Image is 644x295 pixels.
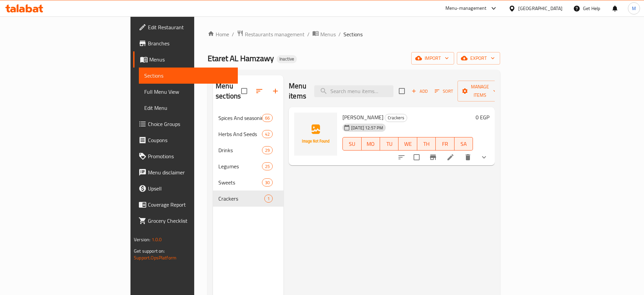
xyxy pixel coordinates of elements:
button: delete [460,149,476,165]
span: Full Menu View [144,88,233,96]
button: show more [476,149,492,165]
button: Add section [267,83,283,99]
div: items [262,114,273,122]
span: Upsell [148,184,233,193]
span: Crackers [218,195,264,203]
div: Sweets30 [213,174,283,191]
span: Promotions [148,152,233,160]
span: Select section [395,84,409,98]
span: Sections [144,72,233,80]
span: 1.0.0 [151,235,162,244]
span: SU [345,139,359,149]
a: Branches [133,35,238,51]
button: WE [398,137,417,151]
a: Sections [139,68,238,84]
a: Coupons [133,132,238,148]
a: Coverage Report [133,197,238,213]
li: / [338,30,341,38]
a: Menus [133,51,238,68]
span: Etaret AL Hamzawy [208,51,274,66]
span: 66 [262,115,272,121]
span: Menu disclaimer [148,168,233,176]
a: Edit menu item [446,153,454,161]
span: Herbs And Seeds [218,130,262,138]
span: Menus [149,55,233,64]
button: Manage items [458,81,502,101]
button: export [457,52,500,65]
span: Sort sections [251,83,267,99]
span: 30 [262,179,272,186]
button: import [411,52,454,65]
button: Branch-specific-item [425,149,441,165]
span: [PERSON_NAME] [342,112,383,122]
span: Select to update [410,150,424,164]
a: Menus [312,30,336,39]
span: Branches [148,39,233,47]
span: SA [457,139,470,149]
span: MO [364,139,377,149]
span: Choice Groups [148,120,233,128]
span: 1 [265,196,272,202]
span: Crackers [385,114,407,122]
span: 29 [262,147,272,154]
li: / [307,30,310,38]
span: Drinks [218,146,262,154]
div: items [262,146,273,154]
button: SA [454,137,473,151]
span: Add [411,87,429,95]
a: Grocery Checklist [133,213,238,229]
span: FR [438,139,451,149]
span: Coupons [148,136,233,144]
div: Spices And seasonings66 [213,110,283,126]
nav: Menu sections [213,107,283,209]
a: Upsell [133,180,238,197]
div: items [262,130,273,138]
div: Herbs And Seeds42 [213,126,283,142]
span: WE [401,139,414,149]
a: Restaurants management [237,30,305,39]
div: Inactive [277,55,297,63]
span: Version: [134,235,150,244]
h2: Menu items [289,81,306,101]
span: Restaurants management [245,30,305,38]
span: 42 [262,131,272,137]
div: items [264,195,273,203]
button: SU [342,137,361,151]
div: items [262,178,273,186]
button: TU [380,137,398,151]
span: Sweets [218,178,262,186]
button: MO [362,137,380,151]
a: Edit Restaurant [133,19,238,35]
span: Manage items [463,83,497,99]
span: Sort [435,87,453,95]
span: Spices And seasonings [218,114,262,122]
span: [DATE] 12:57 PM [348,125,386,131]
a: Edit Menu [139,100,238,116]
span: TH [420,139,433,149]
div: Crackers [385,114,407,122]
div: Legumes [218,162,262,170]
input: search [314,85,393,97]
a: Menu disclaimer [133,164,238,180]
span: Add item [409,86,430,96]
span: Inactive [277,56,297,62]
span: export [462,54,495,62]
span: Grocery Checklist [148,217,233,225]
span: import [417,54,449,62]
a: Choice Groups [133,116,238,132]
span: Select all sections [237,84,251,98]
button: Sort [433,86,455,96]
span: Get support on: [134,247,165,255]
svg: Show Choices [480,153,488,161]
span: Menus [320,30,336,38]
button: Add [409,86,430,96]
a: Support.OpsPlatform [134,253,176,262]
div: [GEOGRAPHIC_DATA] [518,5,562,12]
div: Menu-management [445,4,487,12]
div: Crackers1 [213,191,283,207]
div: Drinks29 [213,142,283,158]
a: Full Menu View [139,84,238,100]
